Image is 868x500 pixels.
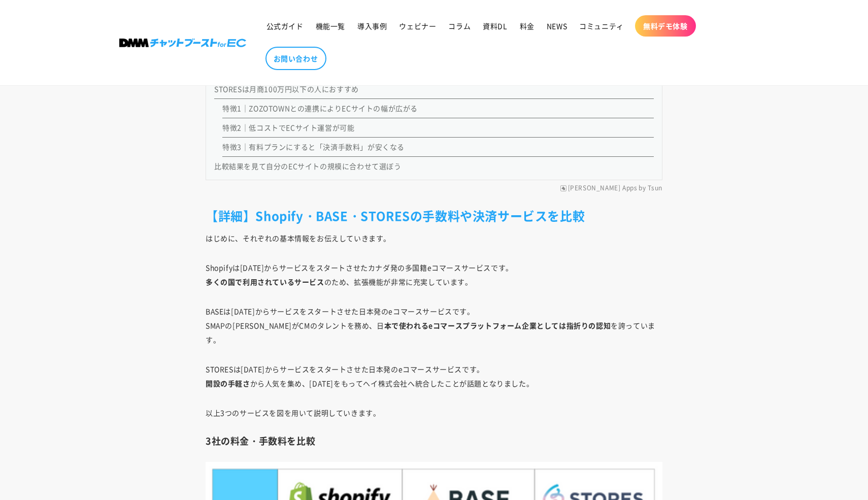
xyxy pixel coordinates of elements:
span: by [639,184,646,192]
strong: 多くの国で利用されているサービス [206,277,324,287]
strong: 開設の手軽さ [206,378,250,388]
span: 機能一覧 [316,21,345,30]
a: コラム [442,15,477,37]
a: お問い合わせ [265,47,326,70]
a: 特徴2｜低コストでECサイト運営が可能 [222,122,354,132]
a: Tsun [648,184,662,192]
span: 公式ガイド [266,21,304,30]
a: 資料DL [477,15,513,37]
a: ウェビナー [393,15,442,37]
img: 株式会社DMM Boost [119,39,246,47]
p: はじめに、それぞれの基本情報をお伝えしていきます。 [206,231,662,245]
p: 以上3つのサービスを図を用いて説明していきます。 [206,406,662,420]
a: 機能一覧 [310,15,351,37]
a: 公式ガイド [260,15,310,37]
a: NEWS [541,15,573,37]
span: 無料デモ体験 [643,21,688,30]
h2: 【詳細】Shopify・BASE・STORESの手数料や決済サービスを比較 [206,208,662,223]
strong: 本で使われるeコマースプラットフォーム企業としては指折りの認知 [384,320,611,330]
span: コミュニティ [579,21,624,30]
a: [PERSON_NAME] Apps [568,184,638,192]
a: 料金 [514,15,541,37]
p: Shopifyは[DATE]からサービスをスタートさせたカナダ発の多国籍eコマースサービスです。 のため、拡張機能が非常に充実しています。 [206,260,662,289]
a: コミュニティ [573,15,630,37]
span: お問い合わせ [274,54,318,63]
span: コラム [448,21,471,30]
p: STORESは[DATE]からサービスをスタートさせた日本発のeコマースサービスです。 から人気を集め、[DATE]をもってヘイ株式会社へ統合したことが話題となりました。 [206,362,662,390]
a: 導入事例 [351,15,393,37]
a: 無料デモ体験 [635,15,696,37]
span: NEWS [547,21,567,30]
a: 特徴1｜ZOZOTOWNとの連携によりECサイトの幅が広がる [222,103,418,113]
span: 料金 [520,21,535,30]
span: 導入事例 [357,21,387,30]
span: 資料DL [483,21,507,30]
a: 特徴3｜有料プランにすると「決済手数料」が安くなる [222,142,405,152]
a: 比較結果を見て自分のECサイトの規模に合わせて選ぼう [214,161,402,171]
img: RuffRuff Apps [560,185,566,191]
a: STORESは月商100万円以下の人におすすめ [214,84,359,94]
span: ウェビナー [399,21,436,30]
p: BASEは[DATE]からサービスをスタートさせた日本発のeコマースサービスです。 SMAPの[PERSON_NAME]がCMのタレントを務め、日 を誇っています。 [206,304,662,347]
